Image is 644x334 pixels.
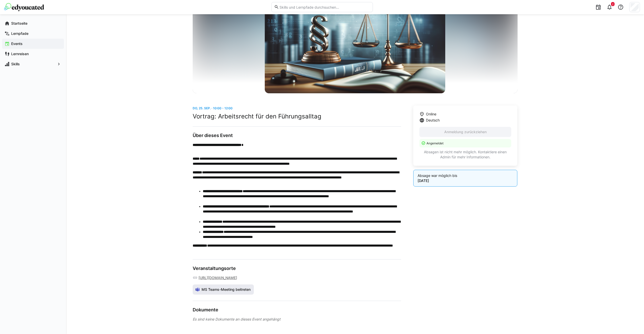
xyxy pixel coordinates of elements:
[443,129,487,134] span: Anmeldung zurückziehen
[193,317,401,322] div: Es sind keine Dokumente an dieses Event angehängt
[426,112,436,117] span: Online
[426,118,440,123] span: Deutsch
[193,266,401,271] h3: Veranstaltungsorte
[279,5,370,9] input: Skills und Lernpfade durchsuchen…
[418,178,513,183] p: [DATE]
[193,106,233,110] span: Do, 25. Sep. · 10:00 - 12:00
[199,275,237,280] a: [URL][DOMAIN_NAME]
[193,133,401,138] h3: Über dieses Event
[418,173,513,178] p: Absage war möglich bis
[612,3,614,6] span: 2
[419,127,511,137] button: Anmeldung zurückziehen
[201,287,251,292] span: MS Teams-Meeting beitreten
[193,307,401,313] h3: Dokumente
[193,284,254,295] a: MS Teams-Meeting beitreten
[426,141,508,145] p: Angemeldet
[419,149,511,160] p: Absagen ist nicht mehr möglich. Kontaktiere einen Admin für mehr Informationen.
[193,113,401,120] h2: Vortrag: Arbeitsrecht für den Führungsalltag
